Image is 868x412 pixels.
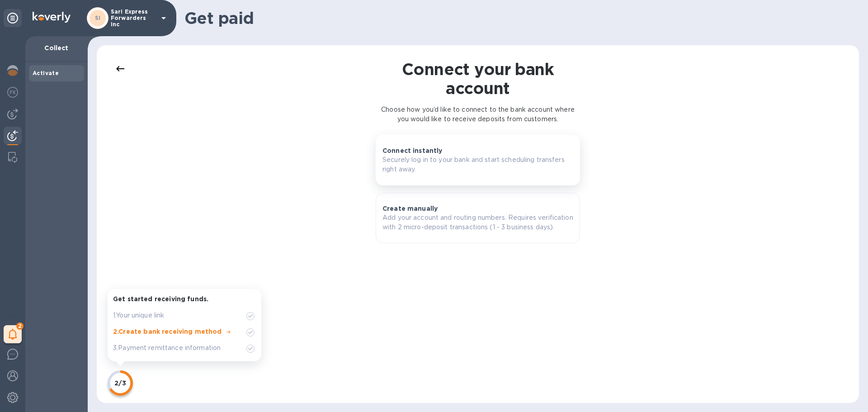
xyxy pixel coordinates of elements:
h1: Connect your bank account [376,60,580,98]
b: SI [95,14,101,21]
img: Unchecked [245,343,256,354]
p: Collect [33,43,80,52]
p: Get started receiving funds. [113,294,256,303]
span: 2 [16,322,24,330]
p: Securely log in to your bank and start scheduling transfers right away. [382,155,573,174]
p: Choose how you’d like to connect to the bank account where you would like to receive deposits fro... [376,105,580,124]
button: Connect instantlySecurely log in to your bank and start scheduling transfers right away. [376,135,580,185]
div: Unpin categories [4,9,22,27]
p: 1 . Your unique link [113,311,164,320]
img: Unchecked [245,327,256,338]
h1: Get paid [184,9,854,28]
p: 2 . Create bank receiving method [113,327,222,336]
b: Activate [33,70,59,76]
button: Create manuallyAdd your account and routing numbers. Requires verification with 2 micro-deposit t... [376,193,580,243]
img: Foreign exchange [7,87,18,98]
p: Connect instantly [382,146,443,155]
p: Create manually [382,204,438,213]
p: 3 . Payment remittance information [113,343,221,353]
p: 2/3 [114,379,126,388]
img: Unchecked [245,311,256,322]
p: Sari Express Forwarders Inc [111,9,156,28]
p: Add your account and routing numbers. Requires verification with 2 micro-deposit transactions (1 ... [382,213,573,232]
img: Logo [33,12,71,23]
